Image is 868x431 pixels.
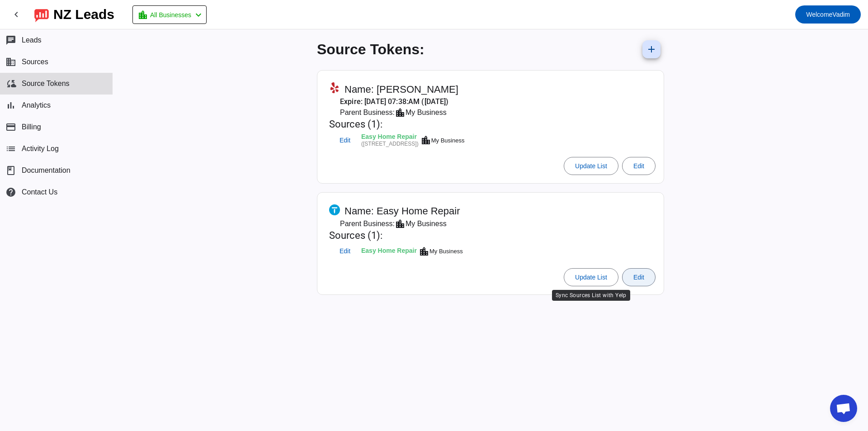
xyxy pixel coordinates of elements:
[564,268,618,286] button: Update List
[806,8,850,21] span: Vadim
[22,188,57,196] span: Contact Us
[395,107,406,118] mat-icon: location_city
[575,274,607,281] span: Update List
[132,5,207,24] button: All Businesses
[5,57,16,67] mat-icon: business
[11,9,22,20] mat-icon: chevron_left
[622,268,656,286] button: Edit
[406,107,447,118] div: My Business
[5,143,16,154] mat-icon: list
[22,145,59,153] span: Activity Log
[622,157,656,175] button: Edit
[193,9,204,20] mat-icon: chevron_left
[22,101,51,109] span: Analytics
[5,165,16,176] span: book
[22,36,42,44] span: Leads
[830,395,857,422] div: Open chat
[344,83,458,96] span: Name: [PERSON_NAME]
[633,162,644,170] span: Edit
[329,229,464,242] mat-card-title: Sources (1):
[5,122,16,133] mat-icon: payment
[564,157,618,175] button: Update List
[53,8,114,21] div: NZ Leads
[429,248,463,254] div: My Business
[395,218,406,229] mat-icon: location_city
[419,246,429,257] mat-icon: location_city
[5,78,16,89] mat-icon: cloud_sync
[34,7,49,22] img: logo
[329,118,466,131] mat-card-title: Sources (1):
[420,135,431,146] mat-icon: location_city
[317,41,425,58] h1: Source Tokens:
[330,243,359,260] button: Edit
[22,80,70,88] span: Source Tokens
[22,58,48,66] span: Sources
[575,162,607,170] span: Update List
[329,96,466,107] mat-card-subtitle: Expire: [DATE] 07:38:AM ([DATE])
[137,9,148,20] mat-icon: location_city
[340,107,395,118] span: Parent Business:
[340,137,350,143] span: Edit
[633,274,644,281] span: Edit
[5,100,16,111] mat-icon: bar_chart
[806,11,832,18] span: Welcome
[431,137,465,143] div: My Business
[795,5,861,24] button: WelcomeVadim
[5,187,16,198] mat-icon: help
[340,218,395,229] span: Parent Business:
[330,132,359,148] button: Edit
[340,248,350,254] span: Edit
[22,166,71,175] span: Documentation
[361,248,417,255] div: Easy Home Repair
[150,9,191,21] span: All Businesses
[646,44,657,55] mat-icon: add
[22,123,41,131] span: Billing
[361,141,419,147] div: ([STREET_ADDRESS])
[5,35,16,46] mat-icon: chat
[406,218,447,229] div: My Business
[361,134,419,141] div: Easy Home Repair
[344,205,460,218] span: Name: Easy Home Repair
